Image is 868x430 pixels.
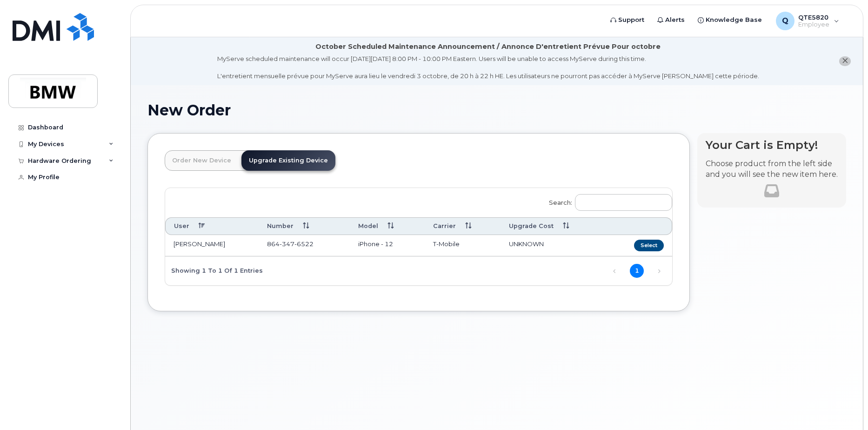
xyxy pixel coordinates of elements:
span: 347 [280,240,294,248]
h4: Your Cart is Empty! [706,139,838,151]
button: close notification [839,56,851,66]
div: October Scheduled Maintenance Announcement / Annonce D'entretient Prévue Pour octobre [315,42,661,52]
th: Model: activate to sort column ascending [350,217,425,235]
a: Previous [608,264,621,278]
input: Search: [575,194,672,211]
span: 6522 [294,240,314,248]
span: UNKNOWN [509,240,544,248]
label: Search: [543,188,672,214]
h1: New Order [147,102,846,118]
iframe: Messenger Launcher [828,390,861,423]
td: [PERSON_NAME] [165,235,259,256]
p: Choose product from the left side and you will see the new item here. [706,159,838,180]
td: iPhone - 12 [350,235,425,256]
a: Order New Device [165,150,239,171]
th: Number: activate to sort column ascending [259,217,350,235]
span: 864 [267,240,314,248]
button: Select [634,240,664,251]
td: T-Mobile [425,235,500,256]
div: Showing 1 to 1 of 1 entries [165,262,263,278]
div: MyServe scheduled maintenance will occur [DATE][DATE] 8:00 PM - 10:00 PM Eastern. Users will be u... [217,54,759,81]
th: Upgrade Cost: activate to sort column ascending [501,217,606,235]
th: User: activate to sort column descending [165,217,259,235]
a: Upgrade Existing Device [241,150,335,171]
a: Next [652,264,666,278]
th: Carrier: activate to sort column ascending [425,217,500,235]
a: 1 [630,264,644,278]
